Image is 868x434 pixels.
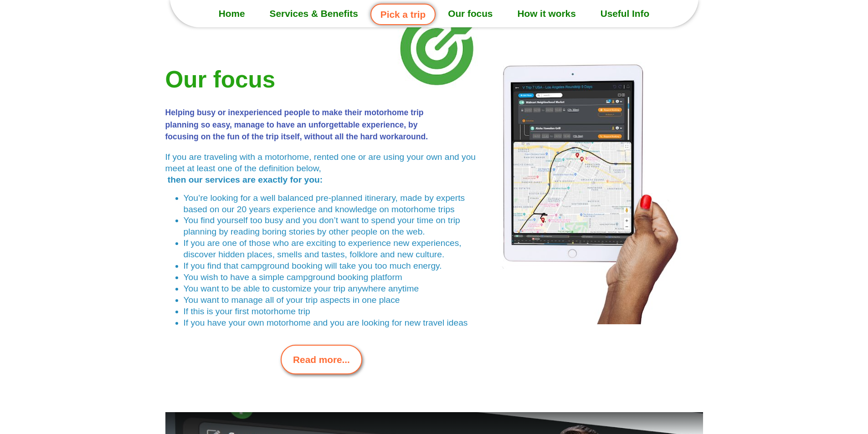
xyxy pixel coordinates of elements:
li: You find yourself too busy and you don’t want to spend your time on trip planning by reading bori... [184,215,478,238]
li: If this is your first motorhome trip [184,306,478,317]
a: Home [206,2,257,25]
p: If you are traveling with a motorhome, rented one or are using your own and you meet at least one... [165,152,478,186]
li: You want to be able to customize your trip anywhere anytime [184,283,478,295]
a: Pick a trip [370,4,436,25]
li: If you have your own motorhome and you are looking for new travel ideas [184,317,478,329]
h3: Helping busy or inexperienced people to make their motorhome trip planning so easy, manage to hav... [165,107,431,143]
strong: then our services are exactly for you: [168,175,323,184]
li: You wish to have a simple campground booking platform [184,272,478,283]
a: Our focus [436,2,505,25]
h2: Our focus [165,62,431,97]
a: Services & Benefits [257,2,370,25]
li: You want to manage all of your trip aspects in one place [184,295,478,306]
li: If you find that campground booking will take you too much energy. [184,260,478,272]
nav: Menu [170,2,699,25]
a: Read more... [281,345,362,374]
li: If you are one of those who are exciting to experience new experiences, discover hidden places, s... [184,238,478,260]
a: How it works [505,2,588,25]
a: Useful Info [588,2,662,25]
li: You’re looking for a well balanced pre-planned itinerary, made by experts based on our 20 years e... [184,193,478,215]
span: Read more... [293,352,350,367]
